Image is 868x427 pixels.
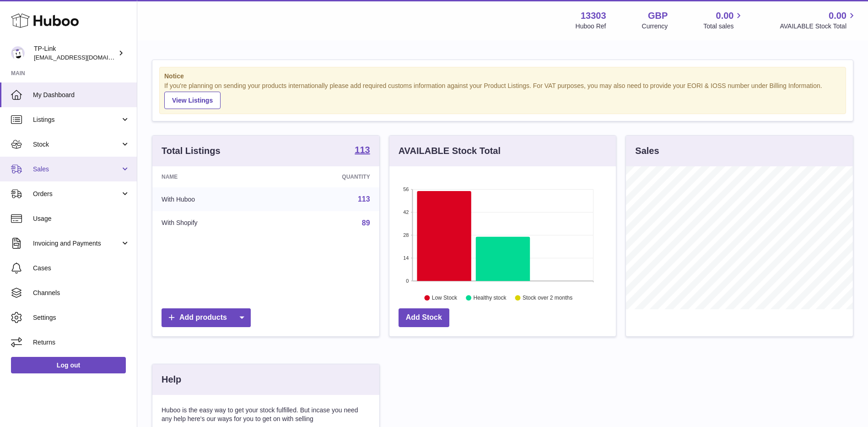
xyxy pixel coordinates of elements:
[152,166,275,187] th: Name
[33,313,130,322] span: Settings
[33,338,130,347] span: Returns
[162,406,370,423] p: Huboo is the easy way to get your stock fulfilled. But incase you need any help here's our ways f...
[33,214,130,223] span: Usage
[635,145,659,157] h3: Sales
[523,295,572,301] text: Stock over 2 months
[355,145,370,156] a: 113
[780,22,857,31] span: AVAILABLE Stock Total
[703,22,744,31] span: Total sales
[33,239,120,248] span: Invoicing and Payments
[275,166,379,187] th: Quantity
[33,91,130,99] span: My Dashboard
[164,82,841,109] div: If you're planning on sending your products internationally please add required customs informati...
[648,10,668,22] strong: GBP
[399,145,501,157] h3: AVAILABLE Stock Total
[581,10,606,22] strong: 13303
[829,10,846,22] span: 0.00
[358,195,370,203] a: 113
[164,72,841,81] strong: Notice
[399,308,449,327] a: Add Stock
[780,10,857,31] a: 0.00 AVAILABLE Stock Total
[33,264,130,273] span: Cases
[403,209,409,215] text: 42
[34,54,135,61] span: [EMAIL_ADDRESS][DOMAIN_NAME]
[362,219,370,227] a: 89
[162,145,221,157] h3: Total Listings
[11,46,25,60] img: gaby.chen@tp-link.com
[403,186,409,192] text: 56
[34,44,116,62] div: TP-Link
[576,22,606,31] div: Huboo Ref
[403,232,409,238] text: 28
[11,357,126,373] a: Log out
[152,211,275,235] td: With Shopify
[33,289,130,297] span: Channels
[403,255,409,261] text: 14
[164,92,221,109] a: View Listings
[703,10,744,31] a: 0.00 Total sales
[642,22,668,31] div: Currency
[716,10,734,22] span: 0.00
[33,115,120,124] span: Listings
[432,295,458,301] text: Low Stock
[406,278,409,284] text: 0
[162,308,251,327] a: Add products
[355,145,370,154] strong: 113
[33,165,120,174] span: Sales
[152,187,275,211] td: With Huboo
[33,190,120,198] span: Orders
[33,140,120,149] span: Stock
[162,373,181,386] h3: Help
[473,295,507,301] text: Healthy stock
